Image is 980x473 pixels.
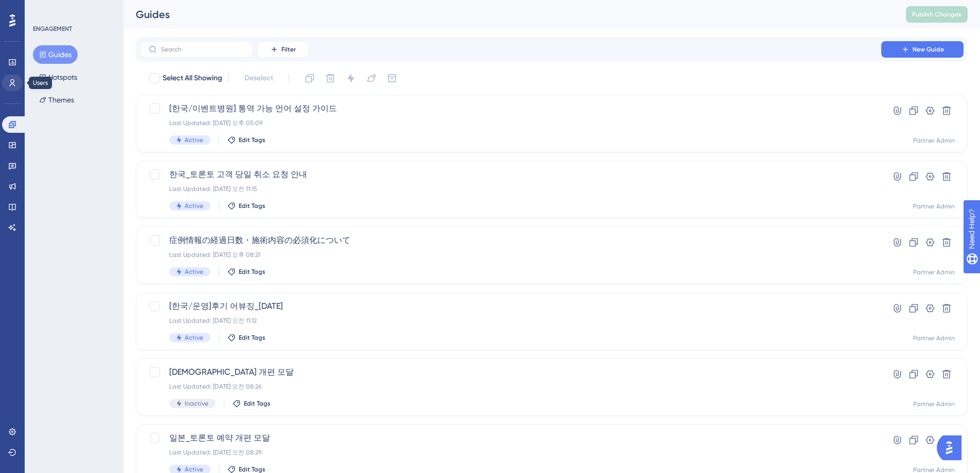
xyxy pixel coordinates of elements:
span: Edit Tags [239,334,265,342]
span: [DEMOGRAPHIC_DATA] 개편 모달 [169,366,852,378]
div: ENGAGEMENT [33,25,72,33]
span: Active [185,202,203,210]
span: Edit Tags [239,202,265,210]
div: Last Updated: [DATE] 오전 11:15 [169,185,852,193]
button: Edit Tags [227,268,265,276]
div: Partner Admin [913,268,955,276]
div: Partner Admin [913,136,955,145]
div: Last Updated: [DATE] 오후 08:21 [169,251,852,259]
div: Last Updated: [DATE] 오전 11:12 [169,317,852,325]
span: Edit Tags [239,136,265,144]
span: Edit Tags [239,268,265,276]
button: Edit Tags [227,136,265,144]
div: Last Updated: [DATE] 오전 08:29 [169,448,852,457]
button: Edit Tags [227,334,265,342]
span: Need Help? [24,3,64,15]
span: Inactive [185,399,208,408]
span: [한국/이벤트병원] 통역 가능 언어 설정 가이드 [169,102,852,115]
span: Publish Changes [912,10,961,19]
span: Filter [281,45,296,54]
span: 症例情報の経過日数・施術内容の必須化について [169,234,852,247]
input: Search [161,46,244,53]
button: Guides [33,45,78,64]
button: Deselect [235,69,282,87]
span: 한국_토론토 고객 당일 취소 요청 안내 [169,168,852,181]
button: Filter [257,41,309,58]
div: Partner Admin [913,202,955,211]
button: Edit Tags [227,202,265,210]
button: New Guide [881,41,964,58]
button: Themes [33,91,80,109]
span: Select All Showing [163,72,222,84]
span: Active [185,334,203,342]
button: Edit Tags [233,399,271,408]
div: Last Updated: [DATE] 오전 08:26 [169,382,852,391]
button: Hotspots [33,68,83,86]
span: Active [185,268,203,276]
div: Partner Admin [913,334,955,342]
div: Last Updated: [DATE] 오후 05:09 [169,119,852,127]
span: 일본_토론토 예약 개편 모달 [169,432,852,444]
span: Active [185,136,203,144]
button: Publish Changes [906,6,968,23]
div: Guides [136,7,880,22]
span: Edit Tags [244,399,271,408]
iframe: UserGuiding AI Assistant Launcher [937,432,968,463]
div: Partner Admin [913,400,955,408]
span: [한국/운영]후기 어뷰징_[DATE] [169,300,852,312]
span: Deselect [244,72,273,84]
span: New Guide [913,45,944,54]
